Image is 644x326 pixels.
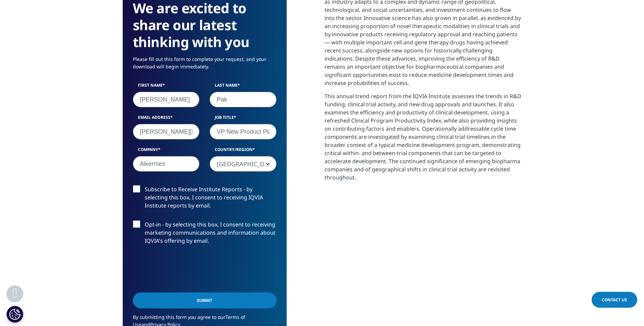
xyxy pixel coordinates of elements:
[210,114,277,124] label: Job Title
[6,306,23,323] button: Cookies Settings
[592,292,637,308] a: Contact Us
[210,147,277,156] label: Country/Region
[210,156,276,172] span: United States
[210,156,277,172] span: United States
[133,292,277,308] input: Submit
[133,220,277,248] label: Opt-in - by selecting this box, I consent to receiving marketing communications and information a...
[133,185,277,213] label: Subscribe to Receive Institute Reports - by selecting this box, I consent to receiving IQVIA Inst...
[210,82,277,92] label: Last Name
[133,56,277,75] p: Please fill out this form to complete your request, and your download will begin immediately.
[325,92,522,187] p: This annual trend report from the IQVIA Institute assesses the trends in R&D funding, clinical tr...
[602,297,627,303] span: Contact Us
[133,114,200,124] label: Email Address
[133,256,236,282] iframe: reCAPTCHA
[133,147,200,156] label: Company
[133,82,200,92] label: First Name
